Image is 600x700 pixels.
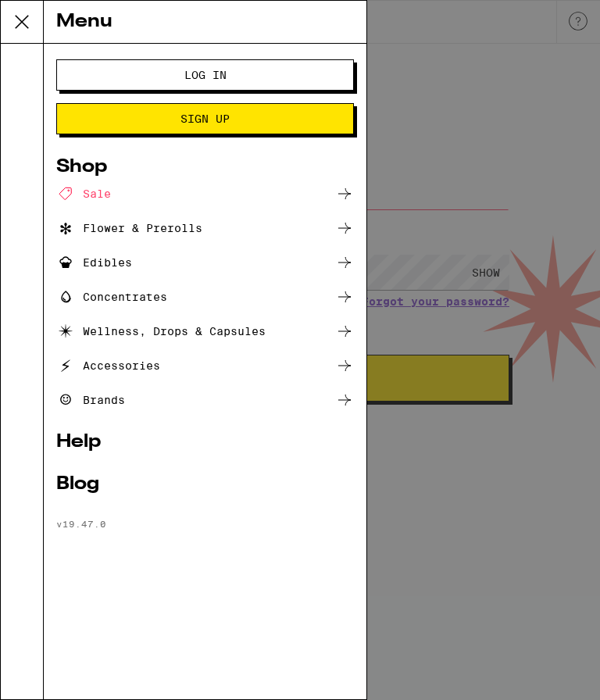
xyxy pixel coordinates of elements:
[56,356,160,375] div: Accessories
[56,184,354,203] a: Sale
[56,475,354,494] a: Blog
[56,322,354,341] a: Wellness, Drops & Capsules
[56,219,354,237] a: Flower & Prerolls
[56,322,266,341] div: Wellness, Drops & Capsules
[56,391,125,409] div: Brands
[56,287,167,306] div: Concentrates
[56,287,354,306] a: Concentrates
[180,113,230,124] span: Sign Up
[56,158,354,177] a: Shop
[56,59,354,91] button: Log In
[44,1,366,44] div: Menu
[56,253,132,272] div: Edibles
[56,519,106,529] span: v 19.47.0
[56,391,354,409] a: Brands
[56,103,354,134] button: Sign Up
[56,219,202,237] div: Flower & Prerolls
[56,356,354,375] a: Accessories
[184,70,227,80] span: Log In
[56,433,354,452] a: Help
[56,253,354,272] a: Edibles
[56,184,111,203] div: Sale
